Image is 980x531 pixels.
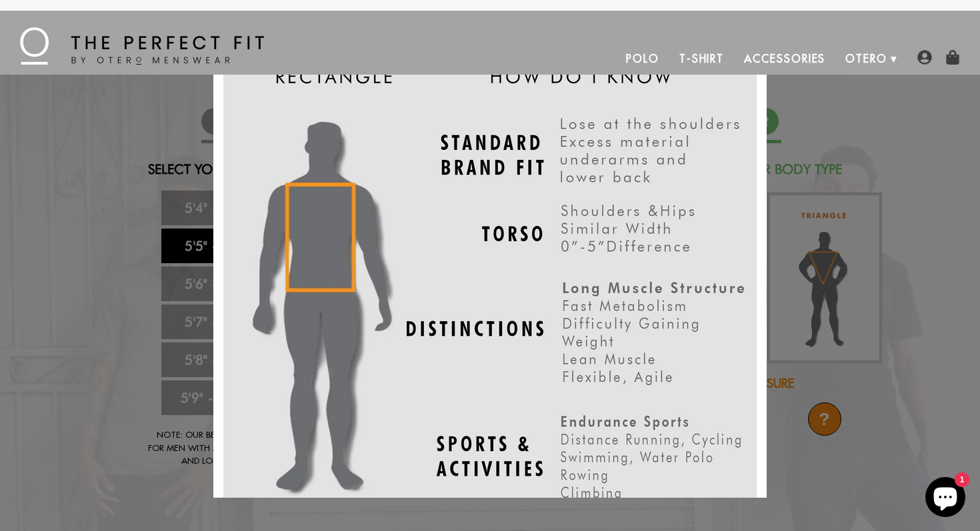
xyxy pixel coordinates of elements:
[20,27,264,65] img: The Perfect Fit - by Otero Menswear - Logo
[835,43,897,75] a: Otero
[917,50,932,65] img: user-account-icon.png
[945,50,960,65] img: shopping-bag-icon.png
[669,43,734,75] a: T-Shirt
[616,43,669,75] a: Polo
[734,43,835,75] a: Accessories
[921,477,969,520] inbox-online-store-chat: Shopify online store chat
